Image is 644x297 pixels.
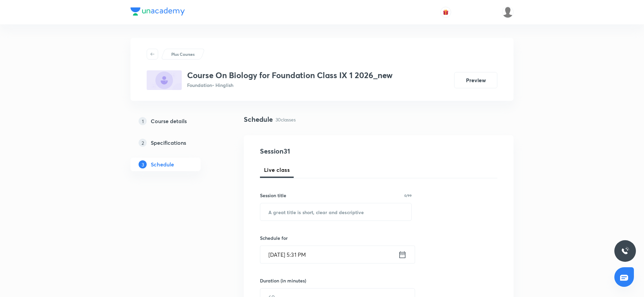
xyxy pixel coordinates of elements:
img: Ankit Porwal [502,6,514,18]
p: 0/99 [404,194,412,197]
button: avatar [440,7,451,18]
button: Preview [454,72,497,88]
img: Company Logo [130,7,185,16]
h6: Session title [260,192,286,199]
h4: Schedule [244,114,273,124]
h4: Session 31 [260,146,383,156]
a: Company Logo [130,7,185,17]
h3: Course On Biology for Foundation Class IX 1 2026_new [187,70,392,80]
h6: Schedule for [260,234,412,242]
h6: Duration (in minutes) [260,277,306,284]
p: 2 [139,139,147,147]
p: 30 classes [275,116,296,123]
img: avatar [443,9,449,15]
h5: Course details [151,117,187,125]
span: Live class [264,166,290,174]
h5: Schedule [151,160,174,168]
a: 2Specifications [130,136,222,150]
img: 1E2B2F91-F837-47FA-8813-33D8A1D653C1_plus.png [147,70,182,90]
input: A great title is short, clear and descriptive [260,203,411,221]
p: 3 [139,160,147,168]
h5: Specifications [151,139,186,147]
img: ttu [621,247,629,255]
p: 1 [139,117,147,125]
a: 1Course details [130,114,222,128]
p: Foundation • Hinglish [187,82,392,89]
p: Plus Courses [171,51,195,57]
